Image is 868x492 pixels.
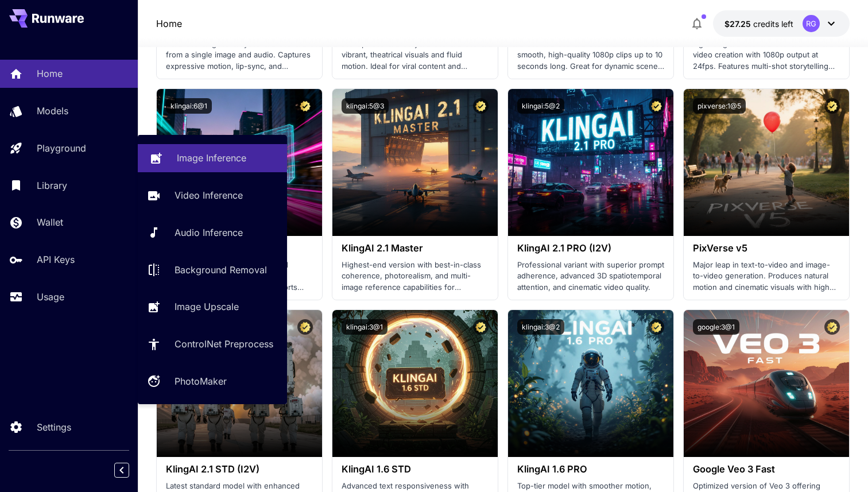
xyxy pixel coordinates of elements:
[166,38,313,72] p: Generates high-fidelity human videos from a single image and audio. Captures expressive motion, l...
[175,374,227,388] p: PhotoMaker
[693,259,840,293] p: Major leap in text-to-video and image-to-video generation. Produces natural motion and cinematic ...
[342,98,389,114] button: klingai:5@3
[508,310,673,457] img: alt
[342,464,489,475] h3: KlingAI 1.6 STD
[649,98,664,114] button: Certified Model – Vetted for best performance and includes a commercial license.
[753,19,793,29] span: credits left
[166,98,212,114] button: klingai:6@1
[297,319,313,335] button: Certified Model – Vetted for best performance and includes a commercial license.
[138,293,287,321] a: Image Upscale
[138,255,287,284] a: Background Removal
[473,98,489,114] button: Certified Model – Vetted for best performance and includes a commercial license.
[508,89,673,236] img: alt
[517,98,564,114] button: klingai:5@2
[177,151,246,165] p: Image Inference
[332,89,498,236] img: alt
[37,179,67,192] p: Library
[332,310,498,457] img: alt
[342,243,489,254] h3: KlingAI 2.1 Master
[175,188,243,202] p: Video Inference
[473,319,489,335] button: Certified Model – Vetted for best performance and includes a commercial license.
[37,67,63,80] p: Home
[684,310,849,457] img: alt
[175,300,239,313] p: Image Upscale
[724,18,793,30] div: $27.24764
[297,98,313,114] button: Certified Model – Vetted for best performance and includes a commercial license.
[37,141,86,155] p: Playground
[37,215,63,229] p: Wallet
[37,420,71,434] p: Settings
[693,98,746,114] button: pixverse:1@5
[156,17,182,30] nav: breadcrumb
[123,460,138,481] div: Collapse sidebar
[803,15,820,32] div: RG
[342,38,489,72] p: Most polished and dynamic model with vibrant, theatrical visuals and fluid motion. Ideal for vira...
[114,463,129,478] button: Collapse sidebar
[517,319,564,335] button: klingai:3@2
[713,10,850,37] button: $27.24764
[342,319,387,335] button: klingai:3@1
[649,319,664,335] button: Certified Model – Vetted for best performance and includes a commercial license.
[37,253,75,266] p: API Keys
[175,226,243,239] p: Audio Inference
[138,219,287,247] a: Audio Inference
[156,17,182,30] p: Home
[517,38,664,72] p: Advanced video model that creates smooth, high-quality 1080p clips up to 10 seconds long. Great f...
[517,259,664,293] p: Professional variant with superior prompt adherence, advanced 3D spatiotemporal attention, and ci...
[175,263,267,277] p: Background Removal
[684,89,849,236] img: alt
[693,464,840,475] h3: Google Veo 3 Fast
[138,144,287,172] a: Image Inference
[138,330,287,358] a: ControlNet Preprocess
[517,464,664,475] h3: KlingAI 1.6 PRO
[175,337,273,351] p: ControlNet Preprocess
[342,259,489,293] p: Highest-end version with best-in-class coherence, photorealism, and multi-image reference capabil...
[824,98,840,114] button: Certified Model – Vetted for best performance and includes a commercial license.
[166,464,313,475] h3: KlingAI 2.1 STD (I2V)
[724,19,753,29] span: $27.25
[517,243,664,254] h3: KlingAI 2.1 PRO (I2V)
[824,319,840,335] button: Certified Model – Vetted for best performance and includes a commercial license.
[693,243,840,254] h3: PixVerse v5
[138,181,287,210] a: Video Inference
[37,104,68,118] p: Models
[693,319,739,335] button: google:3@1
[138,367,287,396] a: PhotoMaker
[37,290,64,304] p: Usage
[693,38,840,72] p: Lightweight and efficient model for fast video creation with 1080p output at 24fps. Features mult...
